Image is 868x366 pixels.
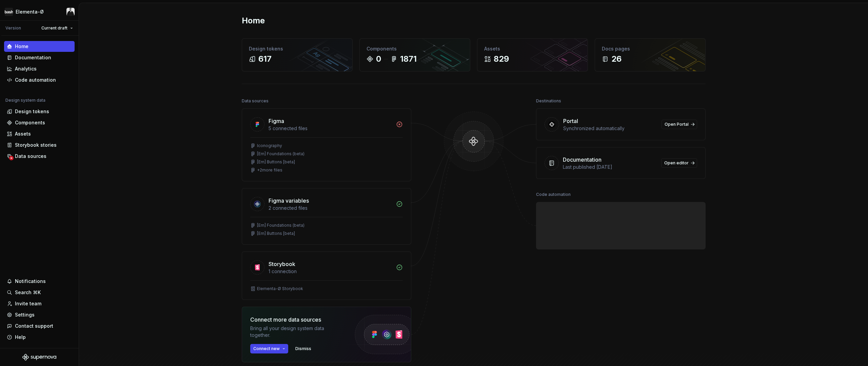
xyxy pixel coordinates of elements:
[242,96,269,106] div: Data sources
[4,151,75,162] a: Data sources
[258,54,272,64] div: 617
[4,75,75,85] a: Code automation
[359,38,470,72] a: Components01871
[253,346,280,351] span: Connect new
[257,143,282,148] div: Iconography
[477,38,588,72] a: Assets829
[4,276,75,287] button: Notifications
[269,197,309,205] div: Figma variables
[4,41,75,52] a: Home
[257,151,304,157] div: [Em] Foundations (beta)
[602,45,698,52] div: Docs pages
[242,251,411,300] a: Storybook1 connectionElementa-Ø Storybook
[494,54,509,64] div: 829
[5,98,45,103] div: Design system data
[15,77,56,83] div: Code automation
[563,156,601,164] div: Documentation
[242,15,265,26] h2: Home
[664,160,689,166] span: Open editor
[269,117,284,125] div: Figma
[15,43,28,50] div: Home
[4,298,75,309] a: Invite team
[563,117,578,125] div: Portal
[15,142,57,148] div: Storybook stories
[4,140,75,150] a: Storybook stories
[269,205,392,211] div: 2 connected files
[4,332,75,343] button: Help
[269,260,295,268] div: Storybook
[15,278,46,285] div: Notifications
[4,128,75,139] a: Assets
[611,54,622,64] div: 26
[661,158,697,168] a: Open editor
[250,316,342,324] div: Connect more data sources
[563,125,657,132] div: Synchronized automatically
[269,268,392,275] div: 1 connection
[484,45,581,52] div: Assets
[15,65,37,72] div: Analytics
[4,321,75,331] button: Contact support
[257,286,303,291] div: Elementa-Ø Storybook
[4,106,75,117] a: Design tokens
[15,130,31,137] div: Assets
[257,231,295,236] div: [Em] Buttons [beta]
[295,346,311,351] span: Dismiss
[242,108,411,181] a: Figma5 connected filesIconography[Em] Foundations (beta)[Em] Buttons [beta]+2more files
[250,344,288,353] button: Connect new
[4,52,75,63] a: Documentation
[257,223,304,228] div: [Em] Foundations (beta)
[242,38,353,72] a: Design tokens617
[665,122,689,127] span: Open Portal
[22,354,56,361] svg: Supernova Logo
[15,153,46,160] div: Data sources
[4,117,75,128] a: Components
[15,323,53,329] div: Contact support
[250,325,342,339] div: Bring all your design system data together.
[15,300,41,307] div: Invite team
[367,45,463,52] div: Components
[15,334,26,341] div: Help
[5,8,13,16] img: f86023f7-de07-4548-b23e-34af6ab67166.png
[41,25,67,31] span: Current draft
[38,23,76,33] button: Current draft
[292,344,314,353] button: Dismiss
[4,63,75,74] a: Analytics
[536,190,571,199] div: Code automation
[249,45,346,52] div: Design tokens
[376,54,381,64] div: 0
[15,311,35,318] div: Settings
[15,54,51,61] div: Documentation
[257,159,295,165] div: [Em] Buttons [beta]
[662,120,697,129] a: Open Portal
[242,188,411,245] a: Figma variables2 connected files[Em] Foundations (beta)[Em] Buttons [beta]
[269,125,392,132] div: 5 connected files
[4,309,75,320] a: Settings
[400,54,417,64] div: 1871
[15,108,49,115] div: Design tokens
[257,167,282,173] div: + 2 more files
[563,164,657,170] div: Last published [DATE]
[66,8,75,16] img: JP Swart
[4,287,75,298] button: Search ⌘K
[5,25,21,31] div: Version
[16,8,44,15] div: Elementa-Ø
[15,119,45,126] div: Components
[1,4,77,19] button: Elementa-ØJP Swart
[595,38,706,72] a: Docs pages26
[15,289,41,296] div: Search ⌘K
[536,96,561,106] div: Destinations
